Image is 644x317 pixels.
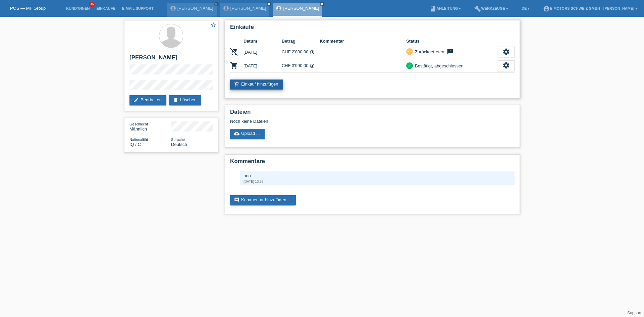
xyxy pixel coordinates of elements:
[173,97,178,103] i: delete
[214,2,219,6] a: close
[244,173,511,178] div: neu
[234,197,239,203] i: comment
[129,122,148,126] span: Geschlecht
[234,131,239,136] i: cloud_upload
[310,63,315,68] i: 24 Raten
[171,142,187,147] span: Deutsch
[244,45,282,59] td: [DATE]
[230,119,435,124] div: Noch keine Dateien
[471,6,512,10] a: buildWerkzeuge ▾
[474,5,481,12] i: build
[89,2,95,7] span: 36
[234,82,239,87] i: add_shopping_cart
[230,48,238,56] i: POSP00026215
[244,37,282,45] th: Datum
[407,49,412,54] i: undo
[282,59,320,73] td: CHF 3'990.00
[133,97,139,103] i: edit
[407,63,412,68] i: check
[230,195,296,205] a: commentKommentar hinzufügen ...
[129,121,171,131] div: Männlich
[283,6,319,11] a: [PERSON_NAME]
[320,2,324,6] i: close
[430,5,436,12] i: book
[518,6,533,10] a: DE ▾
[502,62,510,69] i: settings
[230,80,283,90] a: add_shopping_cartEinkauf hinzufügen
[210,22,216,28] i: star_border
[244,59,282,73] td: [DATE]
[129,142,141,147] span: Irak / C / 22.05.2018
[413,62,464,69] div: Bestätigt, abgeschlossen
[230,129,265,139] a: cloud_uploadUpload ...
[93,6,118,10] a: Einkäufe
[310,50,315,55] i: 24 Raten
[282,37,320,45] th: Betrag
[540,6,641,10] a: account_circleE-Motors Schweiz GmbH - [PERSON_NAME] ▾
[502,48,510,55] i: settings
[267,2,271,6] i: close
[10,6,46,11] a: POS — MF Group
[320,2,324,6] a: close
[63,6,93,10] a: Kund*innen
[446,48,454,55] i: feedback
[627,311,641,315] a: Support
[169,95,201,105] a: deleteLöschen
[230,158,515,168] h2: Kommentare
[244,180,511,183] div: [DATE] 13:38
[119,6,157,10] a: E-Mail Support
[129,95,166,105] a: editBearbeiten
[406,37,498,45] th: Status
[267,2,271,6] a: close
[177,6,213,11] a: [PERSON_NAME]
[210,22,216,29] a: star_border
[129,54,213,64] h2: [PERSON_NAME]
[413,48,444,55] div: Zurückgetreten
[171,138,185,142] span: Sprache
[129,138,148,142] span: Nationalität
[215,2,218,6] i: close
[230,6,266,11] a: [PERSON_NAME]
[230,61,238,69] i: POSP00026216
[543,5,550,12] i: account_circle
[230,109,515,119] h2: Dateien
[320,37,406,45] th: Kommentar
[426,6,464,10] a: bookAnleitung ▾
[230,24,515,34] h2: Einkäufe
[282,45,320,59] td: CHF 2'890.00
